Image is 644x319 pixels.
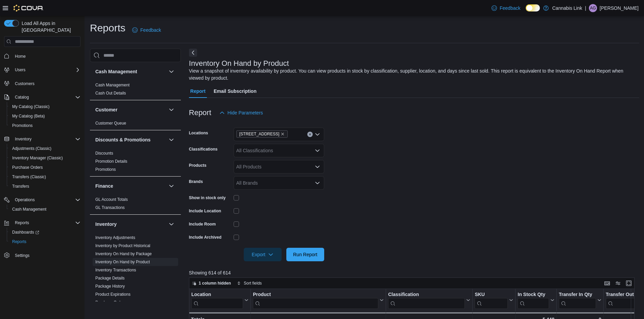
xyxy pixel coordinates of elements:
a: Cash Management [9,205,49,213]
button: My Catalog (Classic) [7,102,83,111]
span: Dashboards [9,228,80,236]
span: Cash Management [95,82,129,88]
a: Inventory by Product Historical [95,243,150,248]
button: Open list of options [315,132,320,137]
label: Brands [189,179,203,184]
span: My Catalog (Classic) [9,103,80,111]
span: GL Account Totals [95,197,128,202]
span: Inventory On Hand by Package [95,251,152,257]
span: Home [12,52,80,60]
a: Purchase Orders [9,163,46,171]
span: Adjustments (Classic) [12,146,51,151]
h3: Customer [95,106,117,113]
button: Inventory [95,221,166,228]
button: Run Report [286,248,324,261]
button: Catalog [1,92,83,102]
div: In Stock Qty [518,292,549,309]
span: Promotions [12,123,33,128]
label: Include Location [189,208,221,214]
div: Product [253,292,378,309]
span: Report [190,84,206,98]
button: Promotions [7,121,83,130]
div: Location [191,292,243,309]
button: Display options [614,279,622,287]
nav: Complex example [4,48,80,278]
button: Export [244,248,282,261]
button: Customer [167,106,175,114]
a: My Catalog (Beta) [9,112,48,120]
span: Feedback [140,27,161,33]
a: Inventory Transactions [95,268,136,272]
a: Inventory Adjustments [95,235,135,240]
a: Purchase Orders [95,300,126,305]
button: Inventory Manager (Classic) [7,153,83,163]
span: Reports [15,220,29,225]
span: 390 Springbank Drive [236,130,288,138]
div: SKU [475,292,508,298]
span: Customers [15,81,34,86]
button: Discounts & Promotions [167,136,175,144]
div: Product [253,292,378,298]
button: Inventory [167,220,175,228]
div: Finance [90,195,181,214]
span: Cash Out Details [95,90,126,96]
span: Inventory [15,136,31,142]
button: Product [253,292,384,309]
button: My Catalog (Beta) [7,111,83,121]
span: Load All Apps in [GEOGRAPHIC_DATA] [19,20,80,33]
div: Cash Management [90,81,181,100]
h3: Report [189,109,211,117]
h3: Inventory On Hand by Product [189,59,289,68]
a: Cash Out Details [95,91,126,96]
button: Discounts & Promotions [95,136,166,143]
label: Include Archived [189,235,221,240]
div: Transfer In Qty [559,292,596,309]
a: Settings [12,251,32,260]
button: Cash Management [167,68,175,76]
a: Discounts [95,151,113,156]
a: GL Transactions [95,205,125,210]
p: Showing 614 of 614 [189,269,639,276]
button: Operations [12,196,38,204]
a: Home [12,52,28,60]
button: Reports [7,237,83,246]
button: Purchase Orders [7,163,83,172]
a: Reports [9,238,29,246]
button: Reports [1,218,83,228]
button: SKU [475,292,513,309]
span: [STREET_ADDRESS] [239,131,280,137]
div: In Stock Qty [518,292,549,298]
span: Feedback [500,5,520,11]
button: Open list of options [315,180,320,186]
a: Product Expirations [95,292,130,297]
span: Customers [12,79,80,88]
button: Remove 390 Springbank Drive from selection in this group [281,132,285,136]
span: Cash Management [12,207,46,212]
div: Location [191,292,243,298]
button: Open list of options [315,148,320,153]
a: Promotions [9,122,35,130]
button: Cash Management [95,68,166,75]
h3: Finance [95,183,113,189]
a: Inventory On Hand by Package [95,251,152,256]
label: Show in stock only [189,195,226,201]
a: Package History [95,284,125,289]
span: 1 column hidden [199,281,231,286]
span: Package Details [95,275,125,281]
button: Sort fields [234,279,264,287]
div: Customer [90,119,181,130]
a: My Catalog (Classic) [9,103,52,111]
div: Classification [388,292,465,309]
a: Promotion Details [95,159,127,164]
span: My Catalog (Beta) [9,112,80,120]
input: Dark Mode [526,4,540,11]
button: Transfers [7,182,83,191]
div: View a snapshot of inventory availability by product. You can view products in stock by classific... [189,68,636,82]
span: Customer Queue [95,121,126,126]
button: Enter fullscreen [625,279,633,287]
div: Transfer In Qty [559,292,596,298]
